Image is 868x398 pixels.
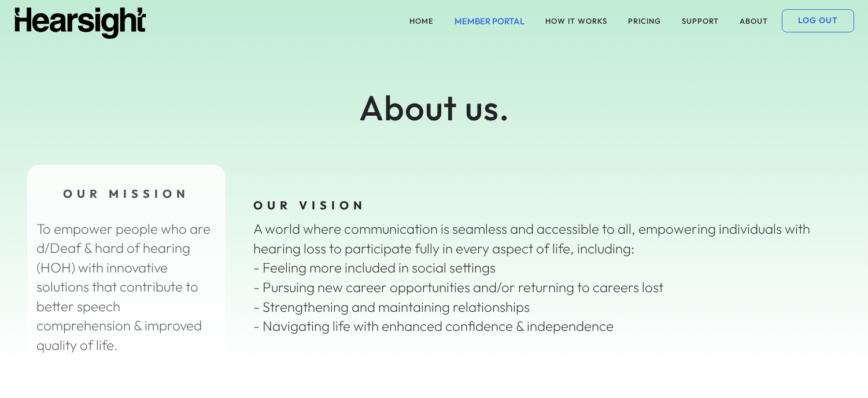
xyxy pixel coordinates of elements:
[261,83,608,132] div: About us.
[675,9,726,32] button: SUPPORT
[253,219,832,336] div: A world where communication is seamless and accessible to all, empowering individuals with hearin...
[36,186,216,202] div: OUR MISSION
[253,197,832,213] div: OUR VISION
[402,9,441,32] button: HOME
[14,8,147,39] img: Hearsight logo
[621,9,668,32] button: PRICING
[36,219,216,355] div: To empower people who are d/Deaf & hard of hearing (HOH) with innovative solutions that contribut...
[538,9,614,32] button: HOW IT WORKS
[782,9,854,32] button: LOG OUT
[448,9,531,32] button: MEMBER PORTAL
[733,9,775,32] button: ABOUT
